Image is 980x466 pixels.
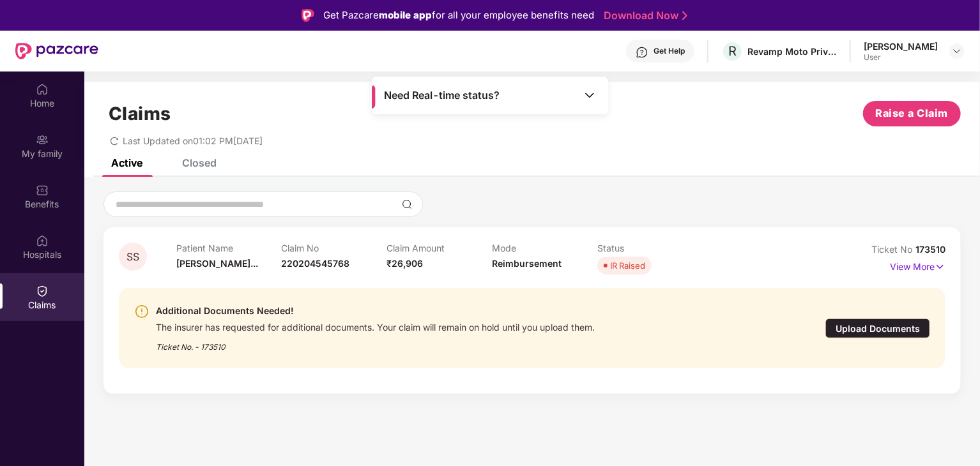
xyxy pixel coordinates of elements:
[583,89,596,101] img: Toggle Icon
[387,243,492,253] p: Claim Amount
[15,43,98,59] img: New Pazcare Logo
[156,319,595,333] div: The insurer has requested for additional documents. Your claim will remain on hold until you uplo...
[747,45,837,57] div: Revamp Moto Private Limited
[864,52,938,63] div: User
[597,243,703,253] p: Status
[282,243,387,253] p: Claim No
[935,260,946,274] img: svg+xml;base64,PHN2ZyB4bWxucz0iaHR0cDovL3d3dy53My5vcmcvMjAwMC9zdmciIHdpZHRoPSIxNyIgaGVpZ2h0PSIxNy...
[915,244,946,255] span: 173510
[682,9,687,22] img: Stroke
[402,199,412,209] img: svg+xml;base64,PHN2ZyBpZD0iU2VhcmNoLTMyeDMyIiB4bWxucz0iaHR0cDovL3d3dy53My5vcmcvMjAwMC9zdmciIHdpZH...
[109,103,171,124] h1: Claims
[110,135,119,146] span: redo
[379,9,432,21] strong: mobile app
[864,40,938,52] div: [PERSON_NAME]
[36,285,49,297] img: svg+xml;base64,PHN2ZyBpZD0iQ2xhaW0iIHhtbG5zPSJodHRwOi8vd3d3LnczLm9yZy8yMDAwL3N2ZyIgd2lkdGg9IjIwIi...
[282,258,350,269] span: 220204545768
[134,304,149,319] img: svg+xml;base64,PHN2ZyBpZD0iV2FybmluZ18tXzI0eDI0IiBkYXRhLW5hbWU9Ildhcm5pbmcgLSAyNHgyNCIgeG1sbnM9Im...
[384,89,500,102] span: Need Real-time status?
[156,303,595,319] div: Additional Documents Needed!
[871,244,915,255] span: Ticket No
[323,8,594,23] div: Get Pazcare for all your employee benefits need
[182,156,217,169] div: Closed
[387,258,423,269] span: ₹26,906
[36,234,49,247] img: svg+xml;base64,PHN2ZyBpZD0iSG9zcGl0YWxzIiB4bWxucz0iaHR0cDovL3d3dy53My5vcmcvMjAwMC9zdmciIHdpZHRoPS...
[111,156,142,169] div: Active
[876,105,949,121] span: Raise a Claim
[126,252,139,262] span: SS
[302,9,314,22] img: Logo
[728,43,737,59] span: R
[654,46,685,56] div: Get Help
[610,259,645,272] div: IR Raised
[123,135,263,146] span: Last Updated on 01:02 PM[DATE]
[36,184,49,197] img: svg+xml;base64,PHN2ZyBpZD0iQmVuZWZpdHMiIHhtbG5zPSJodHRwOi8vd3d3LnczLm9yZy8yMDAwL3N2ZyIgd2lkdGg9Ij...
[156,333,595,353] div: Ticket No. - 173510
[863,101,961,126] button: Raise a Claim
[952,46,962,56] img: svg+xml;base64,PHN2ZyBpZD0iRHJvcGRvd24tMzJ4MzIiIHhtbG5zPSJodHRwOi8vd3d3LnczLm9yZy8yMDAwL3N2ZyIgd2...
[36,83,49,96] img: svg+xml;base64,PHN2ZyBpZD0iSG9tZSIgeG1sbnM9Imh0dHA6Ly93d3cudzMub3JnLzIwMDAvc3ZnIiB3aWR0aD0iMjAiIG...
[176,258,258,269] span: [PERSON_NAME]...
[36,133,49,146] img: svg+xml;base64,PHN2ZyB3aWR0aD0iMjAiIGhlaWdodD0iMjAiIHZpZXdCb3g9IjAgMCAyMCAyMCIgZmlsbD0ibm9uZSIgeG...
[636,46,648,59] img: svg+xml;base64,PHN2ZyBpZD0iSGVscC0zMngzMiIgeG1sbnM9Imh0dHA6Ly93d3cudzMub3JnLzIwMDAvc3ZnIiB3aWR0aD...
[604,9,684,22] a: Download Now
[825,319,930,338] div: Upload Documents
[492,258,562,269] span: Reimbursement
[492,243,597,253] p: Mode
[176,243,282,253] p: Patient Name
[890,257,946,274] p: View More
